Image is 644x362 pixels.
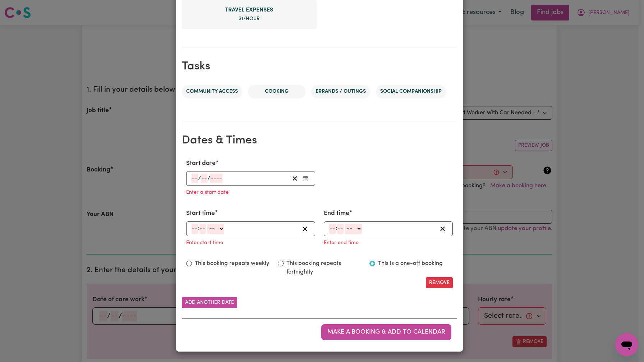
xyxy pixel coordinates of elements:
[336,225,337,232] span: :
[300,174,310,183] button: Enter Start date
[615,333,638,356] iframe: Button to launch messaging window
[182,85,242,98] li: Community access
[186,239,223,247] p: Enter start time
[198,175,201,182] span: /
[289,174,300,183] button: Clear Start date
[426,277,453,288] button: Remove this date/time
[329,224,336,234] input: --
[195,259,269,268] label: This booking repeats weekly
[182,134,457,147] h2: Dates & Times
[186,209,215,218] label: Start time
[182,60,457,73] h2: Tasks
[201,174,207,183] input: --
[327,329,445,335] span: Make a booking & add to calendar
[378,259,443,268] label: This is a one-off booking
[321,324,451,340] button: Make a booking & add to calendar
[324,239,359,247] p: Enter end time
[311,85,370,98] li: Errands / Outings
[324,209,349,218] label: End time
[286,259,361,276] label: This booking repeats fortnightly
[192,174,198,183] input: --
[239,17,259,21] span: $ 1 /hour
[186,189,229,197] p: Enter a start date
[248,85,305,98] li: Cooking
[198,225,199,232] span: :
[199,224,206,234] input: --
[376,85,446,98] li: Social companionship
[188,6,311,14] span: Travel Expense rate
[186,159,216,168] label: Start date
[337,224,344,234] input: --
[207,175,210,182] span: /
[182,297,237,308] button: Add another date
[210,174,222,183] input: ----
[192,224,198,234] input: --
